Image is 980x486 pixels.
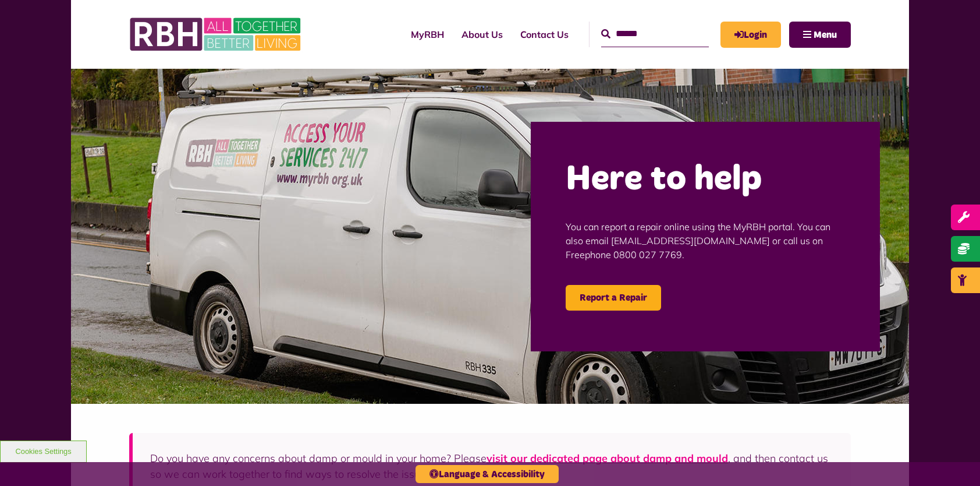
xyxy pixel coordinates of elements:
iframe: Netcall Web Assistant for live chat [928,434,980,486]
a: visit our dedicated page about damp and mould [487,452,728,465]
button: Language & Accessibility [416,465,559,483]
p: Do you have any concerns about damp or mould in your home? Please , and then contact us so we can... [150,450,833,482]
a: MyRBH [402,19,453,50]
h2: Here to help [566,157,845,202]
p: You can report a repair online using the MyRBH portal. You can also email [EMAIL_ADDRESS][DOMAIN_... [566,202,845,279]
img: RBH [129,12,304,57]
img: Repairs 6 [71,69,909,404]
a: MyRBH [720,22,781,48]
button: Navigation [789,22,851,48]
a: About Us [453,19,512,50]
span: Menu [814,30,837,40]
a: Report a Repair [566,285,661,311]
a: Contact Us [512,19,577,50]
